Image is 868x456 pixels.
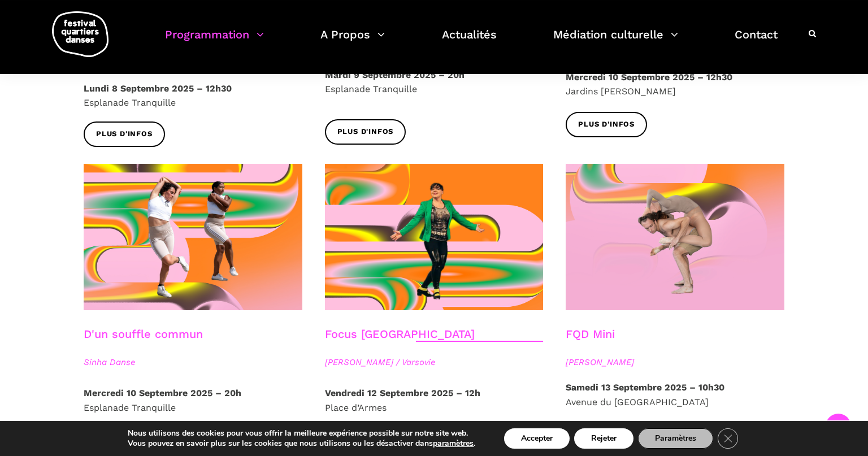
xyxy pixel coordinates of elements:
a: Plus d'infos [84,121,165,147]
p: Nous utilisons des cookies pour vous offrir la meilleure expérience possible sur notre site web. [128,428,475,438]
span: Esplanade Tranquille [325,84,417,94]
a: D'un souffle commun [84,327,203,341]
span: [PERSON_NAME] [566,355,784,369]
span: Plus d'infos [96,128,153,140]
strong: Samedi 13 Septembre 2025 – 10h30 [566,382,724,393]
a: Programmation [165,25,264,58]
strong: Mercredi 10 Septembre 2025 – 20h [84,388,241,398]
strong: Lundi 8 Septembre 2025 – 12h30 [84,83,232,94]
span: [PERSON_NAME] / Varsovie [325,355,544,369]
button: Rejeter [574,428,633,449]
a: Plus d'infos [566,112,647,137]
span: Plus d'infos [578,119,635,131]
span: Avenue du [GEOGRAPHIC_DATA] [566,397,709,407]
button: Paramètres [638,428,713,449]
img: logo-fqd-med [52,11,108,57]
button: Accepter [504,428,570,449]
span: Sinha Danse [84,355,302,369]
span: Jardins [PERSON_NAME] [566,86,676,97]
a: Actualités [442,25,497,58]
a: Médiation culturelle [553,25,678,58]
a: A Propos [320,25,385,58]
span: Esplanade Tranquille [84,97,176,108]
button: paramètres [433,438,474,449]
span: Plus d'infos [337,126,394,138]
span: Esplanade Tranquille [84,402,176,413]
button: Close GDPR Cookie Banner [718,428,738,449]
strong: Vendredi 12 Septembre 2025 – 12h [325,388,480,398]
strong: Mercredi 10 Septembre 2025 – 12h30 [566,72,732,82]
strong: Mardi 9 Septembre 2025 – 20h [325,70,465,80]
a: Contact [735,25,778,58]
a: Focus [GEOGRAPHIC_DATA] [325,327,475,341]
a: Plus d'infos [325,119,406,145]
a: FQD Mini [566,327,615,341]
p: Place d’Armes [325,386,544,415]
p: Vous pouvez en savoir plus sur les cookies que nous utilisons ou les désactiver dans . [128,438,475,449]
